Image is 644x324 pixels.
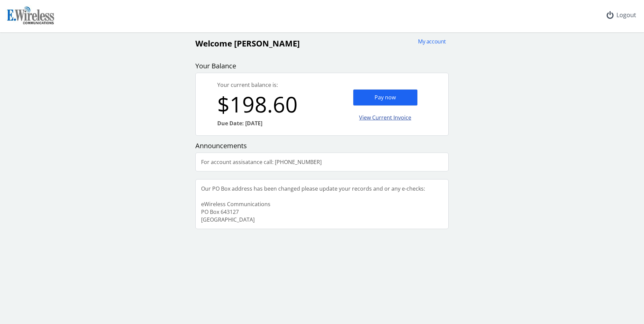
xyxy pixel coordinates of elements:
span: Your Balance [195,61,236,70]
div: My account [414,38,446,45]
div: Your current balance is: [217,81,322,89]
span: Announcements [195,141,247,150]
div: Pay now [353,89,418,106]
div: Due Date: [DATE] [217,120,322,127]
div: Our PO Box address has been changed please update your records and or any e-checks: eWireless Com... [196,180,430,229]
span: [PERSON_NAME] [234,38,300,49]
div: $198.60 [217,89,322,120]
div: View Current Invoice [353,110,418,126]
div: For account assisatance call: [PHONE_NUMBER] [196,153,327,171]
span: Welcome [195,38,232,49]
